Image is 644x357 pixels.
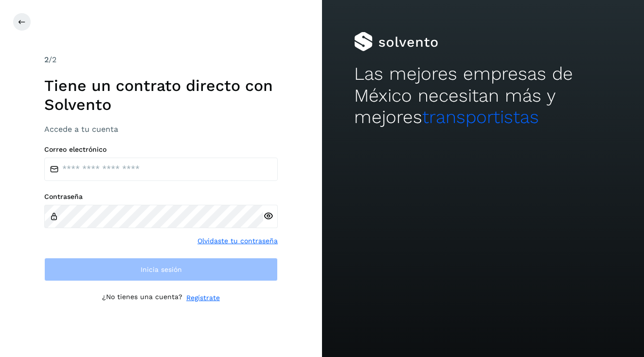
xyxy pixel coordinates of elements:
[44,258,278,281] button: Inicia sesión
[44,54,278,66] div: /2
[44,76,278,114] h1: Tiene un contrato directo con Solvento
[44,193,278,201] label: Contraseña
[197,236,278,246] a: Olvidaste tu contraseña
[102,293,182,303] p: ¿No tienes una cuenta?
[141,266,182,273] span: Inicia sesión
[422,107,539,127] span: transportistas
[44,145,278,154] label: Correo electrónico
[186,293,220,303] a: Regístrate
[44,125,278,134] h3: Accede a tu cuenta
[354,63,612,128] h2: Las mejores empresas de México necesitan más y mejores
[44,55,49,64] span: 2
